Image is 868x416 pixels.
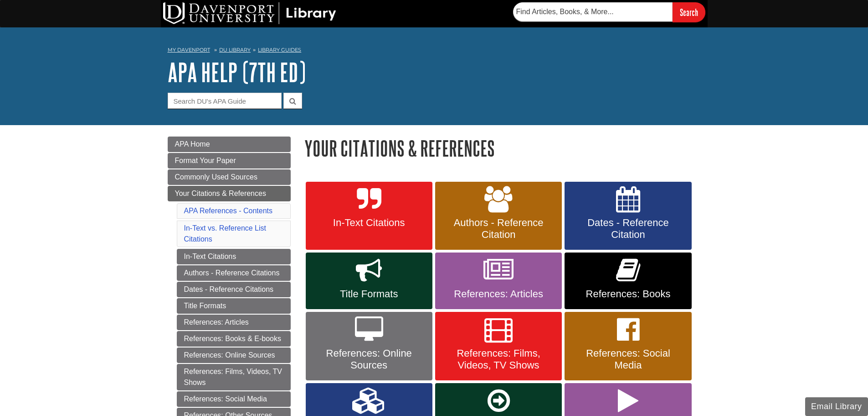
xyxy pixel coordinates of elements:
a: DU Library [219,47,251,53]
a: In-Text Citations [306,182,432,250]
span: References: Films, Videos, TV Shows [442,348,555,371]
span: Authors - Reference Citation [442,217,555,241]
a: Authors - Reference Citation [435,182,562,250]
a: Your Citations & References [168,186,291,201]
h1: Your Citations & References [304,137,701,160]
a: Title Formats [177,298,291,314]
input: Find Articles, Books, & More... [513,2,673,21]
span: Title Formats [313,288,426,300]
span: Format Your Paper [175,157,236,164]
a: References: Films, Videos, TV Shows [177,364,291,390]
a: Dates - Reference Citation [565,182,691,250]
span: Commonly Used Sources [175,173,257,181]
a: Authors - Reference Citations [177,265,291,281]
img: DU Library [163,2,336,24]
a: Dates - Reference Citations [177,282,291,297]
input: Search [673,2,705,22]
a: In-Text Citations [177,249,291,264]
input: Search DU's APA Guide [168,93,282,109]
a: References: Online Sources [177,348,291,363]
form: Searches DU Library's articles, books, and more [513,2,705,22]
span: References: Social Media [571,348,684,371]
a: References: Articles [177,315,291,330]
nav: breadcrumb [168,44,701,58]
span: Dates - Reference Citation [571,217,684,241]
span: References: Books [571,288,684,300]
a: References: Books & E-books [177,331,291,347]
a: Library Guides [258,47,301,53]
span: In-Text Citations [313,217,426,229]
span: APA Home [175,140,210,148]
span: References: Articles [442,288,555,300]
button: Email Library [805,397,868,416]
a: Commonly Used Sources [168,169,291,185]
a: References: Online Sources [306,312,432,380]
a: My Davenport [168,46,210,54]
a: References: Social Media [177,391,291,407]
a: APA Home [168,137,291,152]
a: APA References - Contents [184,207,272,215]
a: Title Formats [306,253,432,309]
a: References: Social Media [565,312,691,380]
a: References: Articles [435,253,562,309]
span: Your Citations & References [175,190,266,197]
a: APA Help (7th Ed) [168,58,306,86]
a: Format Your Paper [168,153,291,169]
a: In-Text vs. Reference List Citations [184,224,267,243]
a: References: Films, Videos, TV Shows [435,312,562,380]
span: References: Online Sources [313,348,426,371]
a: References: Books [565,253,691,309]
